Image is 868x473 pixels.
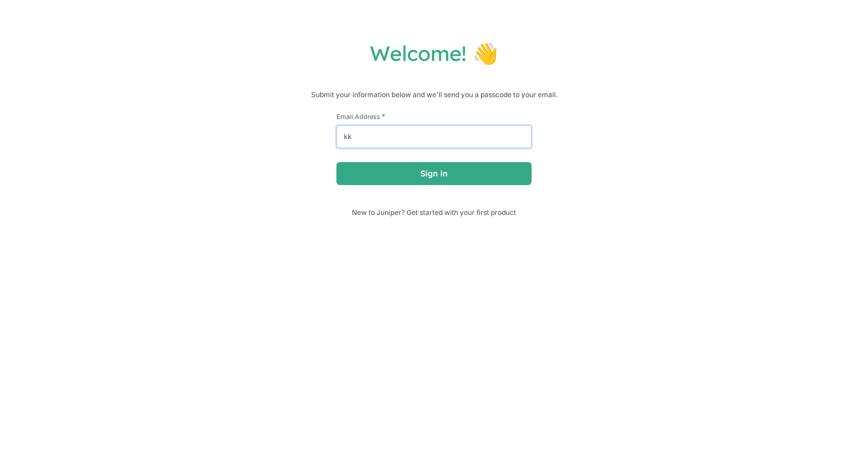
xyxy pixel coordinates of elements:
h1: Welcome! 👋 [11,40,857,66]
span: This field is required. [382,112,385,121]
p: Submit your information below and we'll send you a passcode to your email. [11,89,857,101]
button: Sign in [336,162,532,185]
input: email@example.com [336,125,532,148]
span: New to Juniper? Get started with your first product [336,208,532,217]
label: Email Address [336,112,532,121]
